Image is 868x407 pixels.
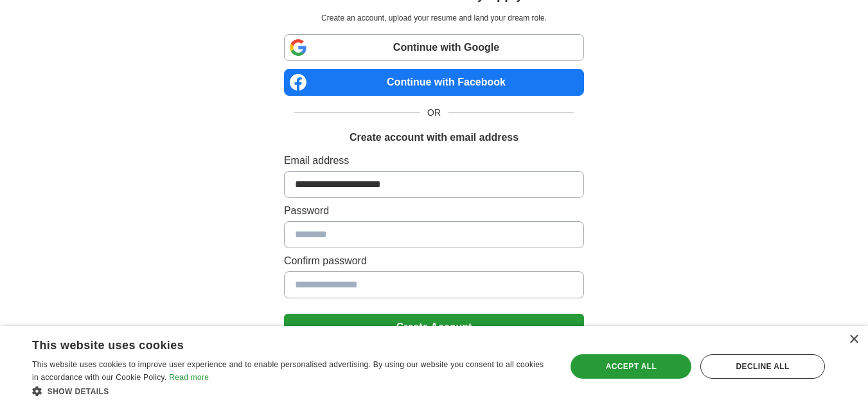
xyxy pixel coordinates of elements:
[420,106,448,120] span: OR
[32,334,518,353] div: This website uses cookies
[284,34,584,61] a: Continue with Google
[350,130,518,145] h1: Create account with email address
[571,354,691,379] div: Accept all
[32,360,544,382] span: This website uses cookies to improve user experience and to enable personalised advertising. By u...
[284,253,584,269] label: Confirm password
[284,69,584,96] a: Continue with Facebook
[169,373,209,382] a: Read more, opens a new window
[287,12,581,24] p: Create an account, upload your resume and land your dream role.
[48,387,109,396] span: Show details
[32,384,551,397] div: Show details
[284,153,584,168] label: Email address
[700,354,825,379] div: Decline all
[284,203,584,219] label: Password
[284,314,584,341] button: Create Account
[849,335,858,345] div: Close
